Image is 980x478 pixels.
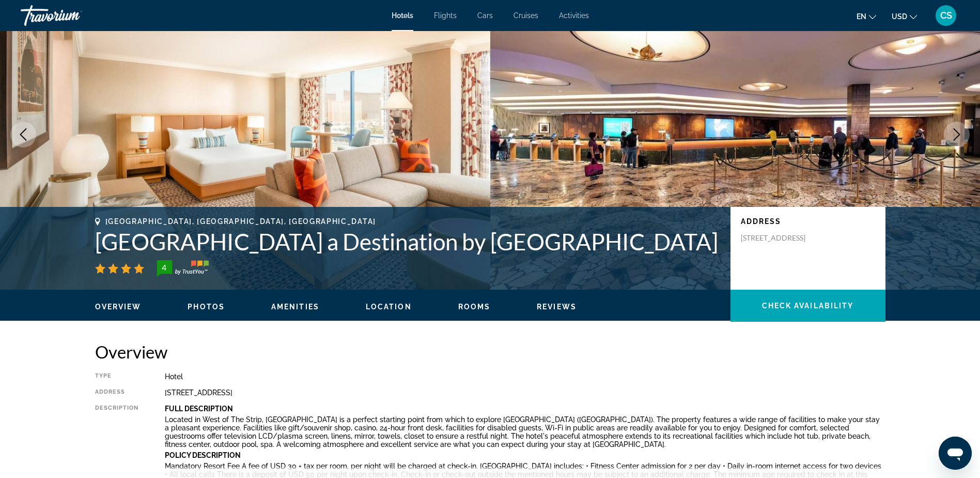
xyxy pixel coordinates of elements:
[10,122,36,147] button: Previous image
[892,12,907,21] span: USD
[366,302,412,311] button: Location
[939,437,972,470] iframe: Button to launch messaging window
[392,11,413,20] a: Hotels
[366,303,412,311] span: Location
[458,302,491,311] button: Rooms
[95,341,885,362] h2: Overview
[940,10,952,21] span: CS
[857,12,866,21] span: en
[944,122,970,147] button: Next image
[154,261,175,274] div: 4
[762,302,854,310] span: Check Availability
[157,260,209,277] img: trustyou-badge-hor.svg
[537,302,577,311] button: Reviews
[559,11,589,20] a: Activities
[95,302,142,311] button: Overview
[857,9,876,24] button: Change language
[188,302,225,311] button: Photos
[165,372,885,381] div: Hotel
[434,11,457,20] a: Flights
[514,11,538,20] a: Cruises
[95,389,139,397] div: Address
[188,303,225,311] span: Photos
[95,372,139,381] div: Type
[537,303,577,311] span: Reviews
[165,405,233,413] b: Full Description
[165,451,241,459] b: Policy Description
[892,9,917,24] button: Change currency
[105,217,376,226] span: [GEOGRAPHIC_DATA], [GEOGRAPHIC_DATA], [GEOGRAPHIC_DATA]
[741,233,823,243] p: [STREET_ADDRESS]
[165,389,885,397] div: [STREET_ADDRESS]
[95,228,720,255] h1: [GEOGRAPHIC_DATA] a Destination by [GEOGRAPHIC_DATA]
[271,302,319,311] button: Amenities
[95,303,142,311] span: Overview
[477,11,493,20] a: Cars
[458,303,491,311] span: Rooms
[21,2,124,29] a: Travorium
[730,290,885,322] button: Check Availability
[741,217,875,226] p: Address
[271,303,319,311] span: Amenities
[932,5,959,26] button: User Menu
[165,415,885,449] p: Located in West of The Strip, [GEOGRAPHIC_DATA] is a perfect starting point from which to explore...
